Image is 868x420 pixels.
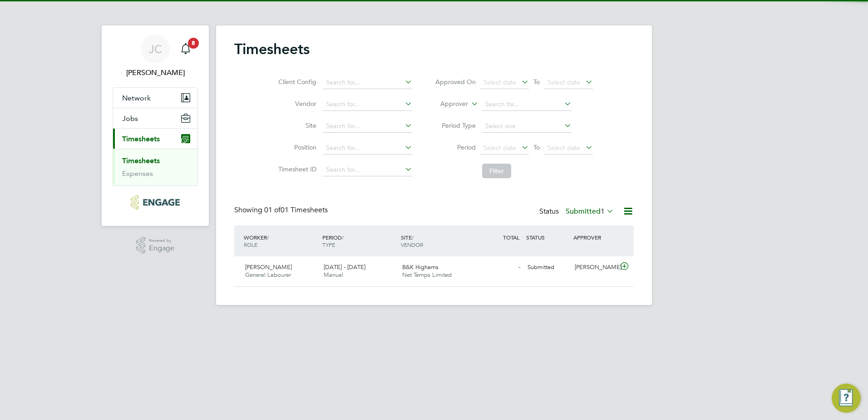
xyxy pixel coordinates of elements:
[276,165,316,173] label: Timesheet ID
[188,38,199,49] span: 8
[323,164,412,176] input: Search for...
[401,241,423,248] span: VENDOR
[323,120,412,133] input: Search for...
[276,143,316,151] label: Position
[435,121,476,130] label: Period Type
[531,76,542,88] span: To
[832,384,861,413] button: Engage Resource Center
[399,229,477,253] div: SITE
[601,207,605,216] span: 1
[102,25,209,226] nav: Main navigation
[113,35,198,78] a: JC[PERSON_NAME]
[320,229,399,253] div: PERIOD
[571,229,618,245] div: APPROVER
[149,245,174,252] span: Engage
[342,234,344,241] span: /
[276,100,316,108] label: Vendor
[234,40,310,58] h2: Timesheets
[324,263,365,271] span: [DATE] - [DATE]
[503,234,519,241] span: TOTAL
[402,263,439,271] span: B&K Highams
[539,205,616,218] div: Status
[531,141,542,153] span: To
[113,149,197,185] div: Timesheets
[323,142,412,155] input: Search for...
[427,100,468,109] label: Approver
[571,260,618,275] div: [PERSON_NAME]
[245,263,292,271] span: [PERSON_NAME]
[547,78,580,86] span: Select date
[149,43,162,55] span: JC
[122,114,138,123] span: Jobs
[113,67,198,78] span: Jack Coombs
[482,120,572,133] input: Select one
[136,237,175,254] a: Powered byEngage
[267,234,269,241] span: /
[482,164,511,178] button: Filter
[412,234,414,241] span: /
[402,271,452,279] span: Net Temps Limited
[113,88,197,108] button: Network
[234,205,330,215] div: Showing
[524,229,571,245] div: STATUS
[276,78,316,86] label: Client Config
[149,237,174,245] span: Powered by
[264,205,281,215] span: 01 of
[122,135,160,143] span: Timesheets
[177,35,195,64] a: 8
[264,205,328,215] span: 01 Timesheets
[122,169,153,178] a: Expenses
[245,271,291,279] span: General Labourer
[435,78,476,86] label: Approved On
[113,129,197,149] button: Timesheets
[323,98,412,111] input: Search for...
[131,195,179,210] img: bandk-logo-retina.png
[113,195,198,210] a: Go to home page
[483,144,516,152] span: Select date
[122,94,151,102] span: Network
[122,156,160,165] a: Timesheets
[322,241,335,248] span: TYPE
[323,76,412,89] input: Search for...
[477,260,524,275] div: -
[276,121,316,130] label: Site
[547,144,580,152] span: Select date
[244,241,257,248] span: ROLE
[483,78,516,86] span: Select date
[324,271,343,279] span: Manual
[524,260,571,275] div: Submitted
[113,108,197,128] button: Jobs
[242,229,320,253] div: WORKER
[435,143,476,151] label: Period
[566,207,614,216] label: Submitted
[482,98,572,111] input: Search for...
